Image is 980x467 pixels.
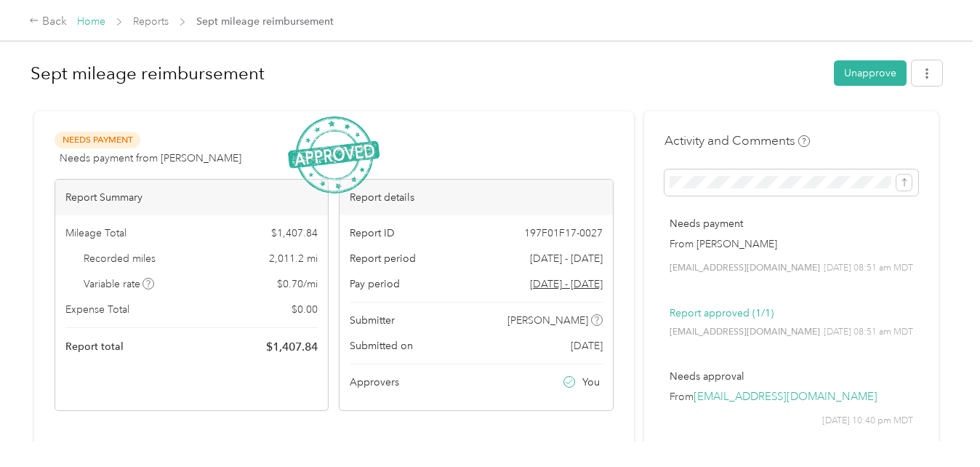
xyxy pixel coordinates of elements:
div: Report details [340,180,612,215]
span: Pay period [350,276,400,292]
span: [DATE] 08:51 am MDT [824,326,913,339]
h4: Activity and Comments [664,132,810,150]
h1: Sept mileage reimbursement [31,56,824,91]
span: Needs Payment [55,132,140,148]
span: [EMAIL_ADDRESS][DOMAIN_NAME] [670,326,820,339]
p: From [PERSON_NAME] [670,236,913,252]
span: Needs payment from [PERSON_NAME] [60,151,241,166]
span: Submitted on [350,338,413,354]
button: Unapprove [834,60,907,86]
span: Expense Total [65,302,129,317]
p: Report approved (1/1) [670,306,913,321]
p: Needs payment [670,216,913,231]
span: Report period [350,251,416,266]
span: $ 1,407.84 [271,225,318,241]
span: [DATE] [571,338,603,354]
span: [DATE] - [DATE] [530,251,603,266]
div: Expense (0) [120,440,174,456]
div: Report Summary [55,180,328,215]
span: [PERSON_NAME] [507,313,588,328]
span: Variable rate [84,276,155,292]
span: Sept mileage reimbursement [196,14,334,29]
span: You [582,375,600,390]
a: [EMAIL_ADDRESS][DOMAIN_NAME] [694,390,877,404]
span: Mileage Total [65,225,126,241]
div: Back [29,13,67,31]
span: Report ID [350,225,395,241]
span: [DATE] 10:40 pm MDT [822,415,913,428]
a: Home [77,15,105,28]
p: Needs approval [670,369,913,384]
span: $ 1,407.84 [266,338,318,356]
p: From [670,389,913,404]
span: [EMAIL_ADDRESS][DOMAIN_NAME] [670,262,820,275]
span: Report total [65,339,124,354]
span: [DATE] 08:51 am MDT [824,262,913,275]
span: $ 0.70 / mi [277,276,318,292]
span: 2,011.2 mi [269,251,318,266]
span: $ 0.00 [292,302,318,317]
img: ApprovedStamp [288,116,379,194]
span: Recorded miles [84,251,156,266]
span: Go to pay period [530,276,603,292]
span: Submitter [350,313,395,328]
span: Approvers [350,375,399,390]
a: Reports [133,15,169,28]
div: Trips (13) [55,440,97,456]
iframe: Everlance-gr Chat Button Frame [899,386,980,467]
span: 197F01F17-0027 [524,225,603,241]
